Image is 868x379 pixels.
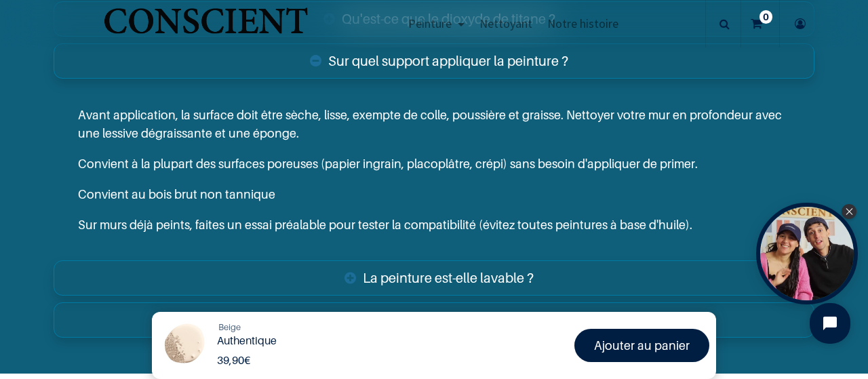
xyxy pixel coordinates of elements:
a: La peinture est-elle lavable ? [54,260,814,296]
p: Convient à la plupart des surfaces poreuses (papier ingrain, placoplâtre, crépi) sans besoin d'ap... [78,155,790,173]
span: 39,90 [217,353,244,367]
div: Tolstoy bubble widget [756,203,858,304]
span: Notre histoire [547,16,618,31]
div: Close Tolstoy widget [842,204,856,219]
iframe: Tidio Chat [798,292,862,355]
span: Peinture [408,16,452,31]
span: Beige [218,321,241,332]
font: Ajouter au panier [594,338,690,353]
sup: 0 [759,10,772,24]
span: Nettoyant [479,16,532,31]
a: Ajouter au panier [574,329,709,362]
div: Open Tolstoy [756,203,858,304]
p: Avant application, la surface doit être sèche, lisse, exempte de colle, poussière et graisse. Net... [78,106,790,142]
h1: Authentique [217,334,445,347]
div: Open Tolstoy widget [756,203,858,304]
img: Product Image [159,319,210,370]
b: € [217,353,250,367]
a: Dois-je passer une sous-couche ? [54,302,814,338]
p: Sur murs déjà peints, faites un essai préalable pour tester la compatibilité (évitez toutes peint... [78,216,790,234]
p: Convient au bois brut non tannique [78,185,790,203]
a: Beige [218,321,241,334]
a: Sur quel support appliquer la peinture ? [54,43,814,79]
